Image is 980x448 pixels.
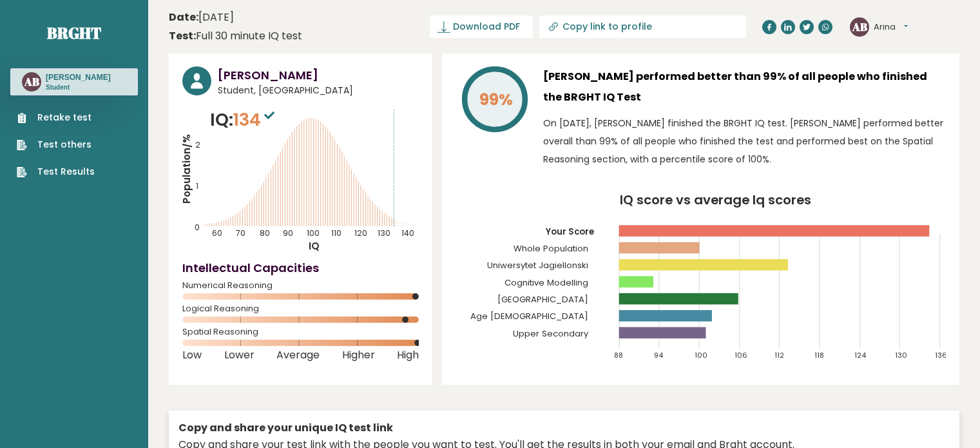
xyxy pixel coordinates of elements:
tspan: Age [DEMOGRAPHIC_DATA] [470,310,588,322]
tspan: 60 [213,228,223,239]
tspan: IQ [309,239,320,253]
tspan: 106 [735,350,747,360]
tspan: IQ score vs average Iq scores [620,191,811,209]
tspan: 2 [195,139,200,150]
a: Test others [17,138,95,151]
button: Arina [874,21,908,34]
tspan: Your Score [545,226,594,238]
text: AB [24,74,39,89]
tspan: 88 [614,350,623,360]
h3: [PERSON_NAME] performed better than 99% of all people who finished the BRGHT IQ Test [543,66,946,108]
p: Student [46,83,111,92]
a: Retake test [17,111,95,124]
span: Low [182,353,202,358]
h3: [PERSON_NAME] [46,72,111,83]
span: Logical Reasoning [182,306,419,311]
span: Lower [224,353,255,358]
span: Download PDF [453,20,520,34]
tspan: Upper Secondary [513,327,589,340]
tspan: 1 [196,180,198,191]
tspan: 90 [283,228,293,239]
b: Date: [169,10,198,24]
a: Download PDF [430,15,533,38]
tspan: 120 [354,228,367,239]
b: Test: [169,28,196,43]
tspan: 130 [378,228,390,239]
text: AB [852,19,867,34]
tspan: 124 [854,350,867,360]
tspan: 110 [331,228,341,239]
tspan: 130 [895,350,907,360]
tspan: [GEOGRAPHIC_DATA] [497,293,588,306]
a: Test Results [17,165,95,179]
tspan: 100 [307,228,320,239]
span: Higher [342,353,375,358]
tspan: 70 [236,228,245,239]
tspan: 80 [260,228,270,239]
span: Spatial Reasoning [182,329,419,335]
h3: [PERSON_NAME] [218,66,419,84]
tspan: Cognitive Modelling [504,277,588,289]
span: Average [276,353,320,358]
p: IQ: [210,107,278,133]
time: [DATE] [169,10,234,25]
span: Numerical Reasoning [182,283,419,288]
tspan: 100 [695,350,707,360]
span: 134 [233,108,278,131]
tspan: Whole Population [514,242,588,255]
tspan: 112 [774,350,784,360]
tspan: 118 [814,350,824,360]
span: Student, [GEOGRAPHIC_DATA] [218,84,419,97]
tspan: Uniwersytet Jagiellonski [487,259,588,271]
span: High [397,353,419,358]
tspan: 99% [479,88,513,111]
div: Copy and share your unique IQ test link [178,420,950,436]
h4: Intellectual Capacities [182,259,419,277]
tspan: 136 [935,350,947,360]
a: Brght [47,23,101,43]
tspan: 0 [195,222,200,233]
p: On [DATE], [PERSON_NAME] finished the BRGHT IQ test. [PERSON_NAME] performed better overall than ... [543,114,946,168]
tspan: 94 [654,350,664,360]
tspan: Population/% [180,134,193,204]
tspan: 140 [401,228,414,239]
div: Full 30 minute IQ test [169,28,302,44]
